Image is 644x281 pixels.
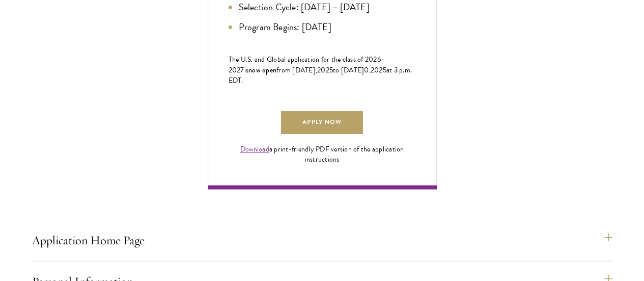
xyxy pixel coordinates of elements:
[244,65,249,75] span: is
[317,65,329,75] span: 202
[281,111,362,134] a: Apply Now
[229,20,416,34] li: Program Begins: [DATE]
[240,144,269,155] a: Download
[229,54,377,65] span: The U.S. and Global application for the class of 202
[333,65,364,75] span: to [DATE]
[229,144,416,165] div: a print-friendly PDF version of the application instructions
[377,54,381,65] span: 6
[371,65,383,75] span: 202
[229,65,412,86] span: at 3 p.m. EDT.
[383,65,386,75] span: 5
[248,65,276,75] span: now open
[276,65,317,75] span: from [DATE],
[369,65,371,75] span: ,
[240,65,244,75] span: 7
[229,54,385,75] span: -202
[364,65,369,75] span: 0
[32,228,612,252] button: Application Home Page
[329,65,333,75] span: 5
